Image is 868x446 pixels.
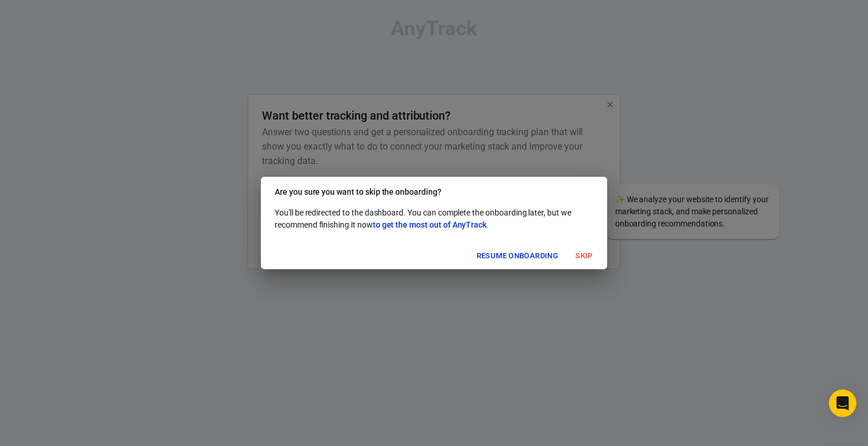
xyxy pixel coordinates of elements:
h2: Are you sure you want to skip the onboarding? [261,177,607,207]
p: You'll be redirected to the dashboard. You can complete the onboarding later, but we recommend fi... [275,207,593,231]
iframe: Intercom live chat [829,389,856,417]
button: Resume onboarding [474,247,561,265]
button: Skip [566,247,603,265]
span: to get the most out of AnyTrack [373,220,487,229]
